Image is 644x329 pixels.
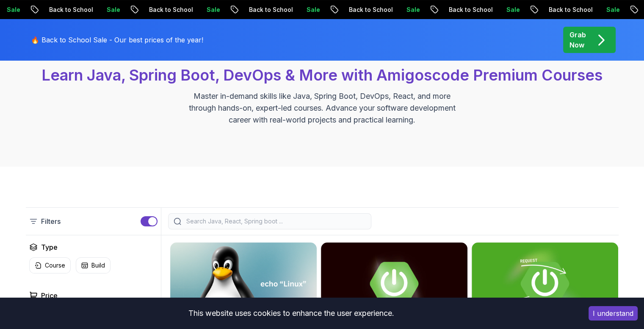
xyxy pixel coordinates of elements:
[136,6,194,14] p: Back to School
[569,30,586,50] p: Grab Now
[170,243,317,325] img: Linux Fundamentals card
[45,261,65,270] p: Course
[31,35,203,45] p: 🔥 Back to School Sale - Our best prices of the year!
[41,242,58,252] h2: Type
[472,243,618,325] img: Building APIs with Spring Boot card
[394,6,421,14] p: Sale
[29,257,71,273] button: Course
[536,6,594,14] p: Back to School
[194,6,221,14] p: Sale
[336,6,394,14] p: Back to School
[36,6,94,14] p: Back to School
[589,306,638,321] button: Accept cookies
[41,66,603,84] span: Learn Java, Spring Boot, DevOps & More with Amigoscode Premium Courses
[6,304,576,323] div: This website uses cookies to enhance the user experience.
[94,6,121,14] p: Sale
[494,6,521,14] p: Sale
[185,217,366,226] input: Search Java, React, Spring boot ...
[594,6,621,14] p: Sale
[321,243,467,325] img: Advanced Spring Boot card
[236,6,294,14] p: Back to School
[41,290,58,301] h2: Price
[41,216,61,226] p: Filters
[180,90,464,126] p: Master in-demand skills like Java, Spring Boot, DevOps, React, and more through hands-on, expert-...
[76,257,111,273] button: Build
[294,6,321,14] p: Sale
[91,261,105,270] p: Build
[436,6,494,14] p: Back to School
